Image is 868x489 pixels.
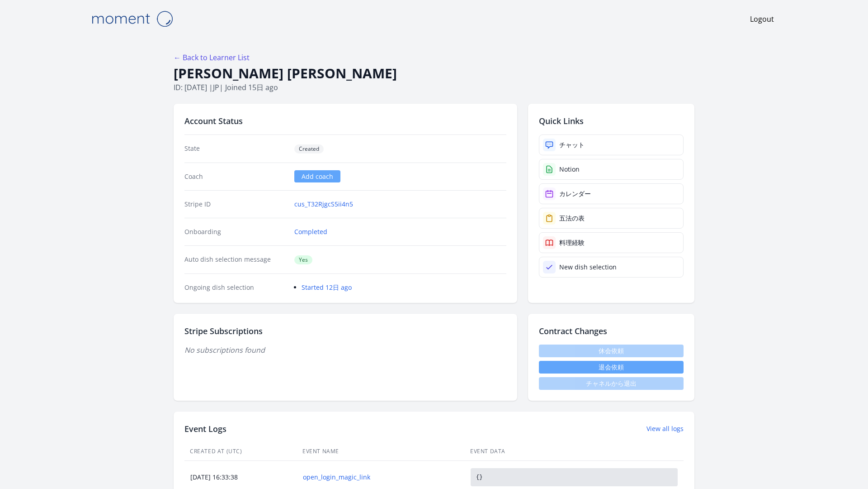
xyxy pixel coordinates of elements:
[559,238,585,247] div: 料理経験
[539,115,684,127] h2: Quick Links
[184,227,287,236] dt: Onboarding
[87,7,177,30] img: Moment
[184,144,287,153] dt: State
[539,208,684,229] a: 五法の表
[294,200,353,209] a: cus_T32RjgcS5ii4n5
[213,82,219,92] span: jp
[559,165,580,174] div: Notion
[465,442,684,461] th: Event Data
[303,473,459,482] a: open_login_magic_link
[184,442,297,461] th: Created At (UTC)
[559,263,617,272] div: New dish selection
[559,140,585,149] div: チャット
[294,170,340,182] a: Add coach
[184,422,226,435] h2: Event Logs
[539,257,684,278] a: New dish selection
[539,377,684,390] span: チャネルから退出
[294,144,324,153] span: Created
[174,65,694,82] h1: [PERSON_NAME] [PERSON_NAME]
[750,14,774,24] a: Logout
[646,424,684,433] a: View all logs
[184,200,287,209] dt: Stripe ID
[184,283,287,292] dt: Ongoing dish selection
[539,345,684,357] span: 休会依頼
[184,345,506,355] p: No subscriptions found
[184,115,506,127] h2: Account Status
[539,183,684,204] a: カレンダー
[294,255,312,264] span: Yes
[539,325,684,337] h2: Contract Changes
[297,442,465,461] th: Event Name
[539,232,684,253] a: 料理経験
[559,189,591,198] div: カレンダー
[471,468,678,486] pre: {}
[539,159,684,180] a: Notion
[184,172,287,181] dt: Coach
[174,53,250,62] a: ← Back to Learner List
[184,255,287,264] dt: Auto dish selection message
[185,473,297,482] div: [DATE] 16:33:38
[294,227,327,236] a: Completed
[302,283,352,292] a: Started 12日 ago
[539,134,684,155] a: チャット
[174,82,694,93] p: ID: [DATE] | | Joined 15日 ago
[559,214,585,223] div: 五法の表
[539,361,684,374] button: 退会依頼
[184,325,506,337] h2: Stripe Subscriptions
